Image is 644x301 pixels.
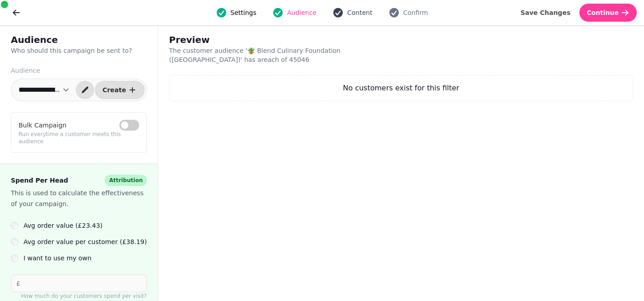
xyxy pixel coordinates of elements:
span: Spend Per Head [11,175,68,186]
label: Audience [11,66,147,75]
h2: Audience [11,33,147,46]
span: Save Changes [521,9,571,16]
button: Save Changes [513,4,578,22]
label: Bulk Campaign [19,120,66,131]
span: Confirm [403,8,428,17]
button: go back [7,4,25,22]
p: How much do your customers spend per visit? [11,292,147,300]
h2: Preview [169,33,343,46]
p: Run everytime a customer meets this audience [19,131,139,145]
p: This is used to calculate the effectiveness of your campaign. [11,188,147,209]
p: No customers exist for this filter [343,83,459,94]
span: Settings [230,8,256,17]
span: Audience [287,8,316,17]
span: Continue [587,9,619,16]
label: I want to use my own [24,253,91,263]
p: The customer audience ' 🪴 Blend Culinary Foundation ([GEOGRAPHIC_DATA]) ' has a reach of 45046 [169,46,400,64]
button: Continue [579,4,637,22]
label: Avg order value per customer ( £38.19 ) [24,236,147,247]
label: Avg order value ( £23.43 ) [24,220,103,231]
button: Create [95,81,145,99]
span: Content [347,8,372,17]
p: Who should this campaign be sent to? [11,46,147,55]
div: Attribution [105,175,147,186]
